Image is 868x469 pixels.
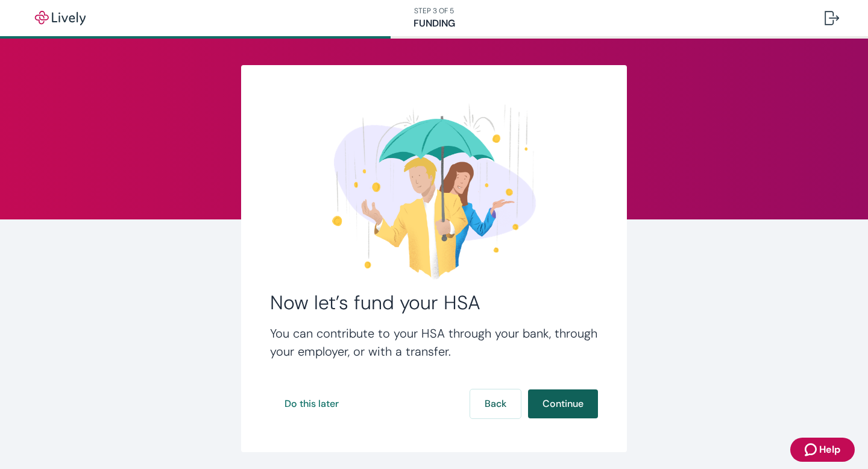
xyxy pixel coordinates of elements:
[815,4,849,33] button: Log out
[270,324,598,360] h4: You can contribute to your HSA through your bank, through your employer, or with a transfer.
[528,389,598,418] button: Continue
[819,442,840,457] span: Help
[470,389,521,418] button: Back
[805,442,819,457] svg: Zendesk support icon
[790,438,855,462] button: Zendesk support iconHelp
[27,11,94,25] img: Lively
[270,389,353,418] button: Do this later
[270,291,598,315] h2: Now let’s fund your HSA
